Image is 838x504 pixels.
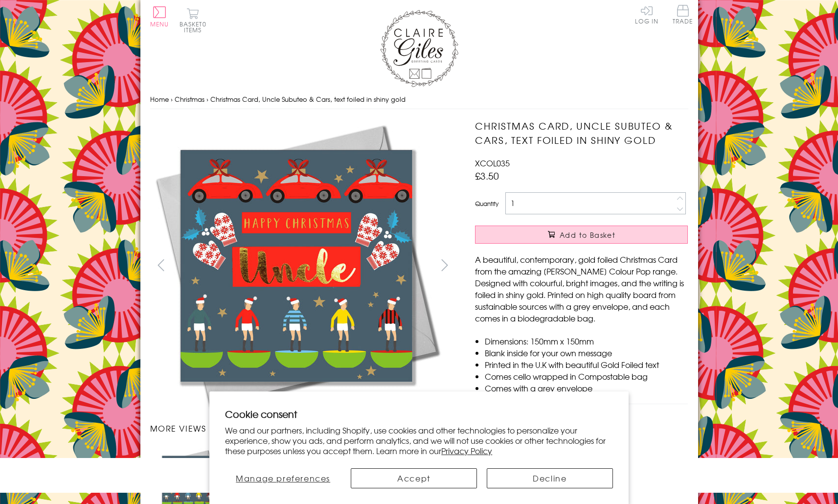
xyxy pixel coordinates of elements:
[180,8,206,33] button: Basket0 items
[206,94,208,104] span: ›
[171,94,173,104] span: ›
[184,20,206,34] span: 0 items
[150,422,456,434] h3: More views
[487,468,613,488] button: Decline
[485,347,688,359] li: Blank inside for your own message
[673,5,693,24] span: Trade
[225,468,341,488] button: Manage preferences
[150,119,443,412] img: Christmas Card, Uncle Subuteo & Cars, text foiled in shiny gold
[225,407,613,421] h2: Cookie consent
[485,359,688,370] li: Printed in the U.K with beautiful Gold Foiled text
[485,335,688,347] li: Dimensions: 150mm x 150mm
[225,425,613,456] p: We and our partners, including Shopify, use cookies and other technologies to personalize your ex...
[485,370,688,382] li: Comes cello wrapped in Compostable bag
[351,468,477,488] button: Accept
[673,5,693,26] a: Trade
[150,6,169,27] button: Menu
[475,253,688,324] p: A beautiful, contemporary, gold foiled Christmas Card from the amazing [PERSON_NAME] Colour Pop r...
[150,94,169,104] a: Home
[150,20,169,28] span: Menu
[433,254,455,276] button: next
[175,94,204,104] a: Christmas
[441,445,492,457] a: Privacy Policy
[475,169,499,183] span: £3.50
[475,157,510,169] span: XCOL035
[150,90,688,110] nav: breadcrumbs
[475,226,688,244] button: Add to Basket
[380,10,458,87] img: Claire Giles Greetings Cards
[560,230,615,240] span: Add to Basket
[635,5,658,24] a: Log In
[475,199,498,208] label: Quantity
[455,119,749,412] img: Christmas Card, Uncle Subuteo & Cars, text foiled in shiny gold
[150,254,172,276] button: prev
[485,382,688,394] li: Comes with a grey envelope
[236,472,330,484] span: Manage preferences
[475,119,688,147] h1: Christmas Card, Uncle Subuteo & Cars, text foiled in shiny gold
[210,94,406,104] span: Christmas Card, Uncle Subuteo & Cars, text foiled in shiny gold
